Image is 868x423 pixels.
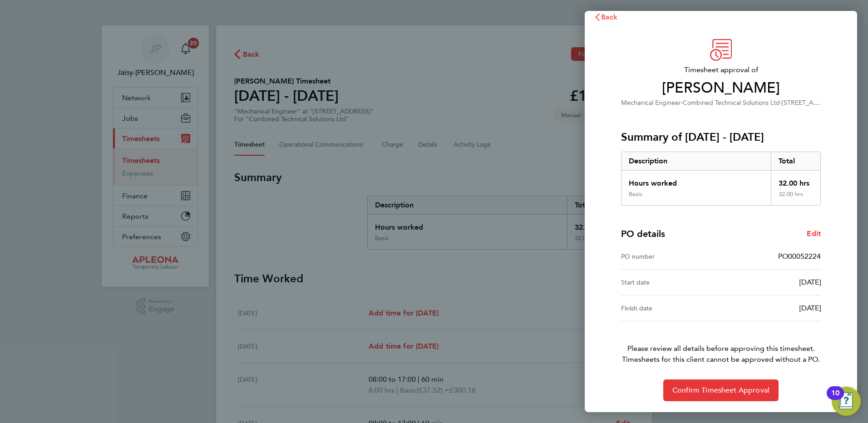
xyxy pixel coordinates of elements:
[778,252,821,261] span: PO00052224
[621,99,681,107] span: Mechanical Engineer
[771,152,821,170] div: Total
[621,303,721,314] div: Finish date
[721,303,821,314] div: [DATE]
[683,99,780,107] span: Combined Technical Solutions Ltd
[585,8,627,26] button: Back
[672,386,769,395] span: Confirm Timesheet Approval
[832,387,861,416] button: Open Resource Center, 10 new notifications
[663,379,779,401] button: Confirm Timesheet Approval
[601,13,618,21] span: Back
[621,251,721,262] div: PO number
[621,79,821,97] span: [PERSON_NAME]
[621,130,821,144] h3: Summary of [DATE] - [DATE]
[610,321,832,365] p: Please review all details before approving this timesheet.
[621,152,771,170] div: Description
[831,393,839,405] div: 10
[621,227,665,240] h4: PO details
[721,277,821,288] div: [DATE]
[807,229,821,238] span: Edit
[621,64,821,75] span: Timesheet approval of
[780,99,782,107] span: ·
[621,277,721,288] div: Start date
[610,354,832,365] span: Timesheets for this client cannot be approved without a PO.
[782,98,839,107] span: [STREET_ADDRESS]
[629,191,642,198] div: Basic
[621,171,771,191] div: Hours worked
[807,228,821,239] a: Edit
[771,171,821,191] div: 32.00 hrs
[681,99,683,107] span: ·
[771,191,821,205] div: 32.00 hrs
[621,152,821,206] div: Summary of 20 - 26 Sep 2025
